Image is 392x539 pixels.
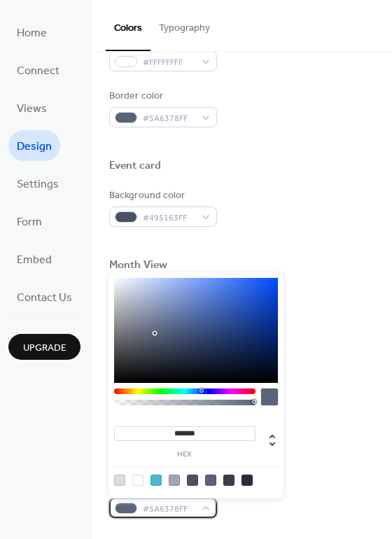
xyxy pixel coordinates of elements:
[114,451,255,458] label: hex
[8,17,55,48] a: Home
[17,287,72,309] span: Contact Us
[114,475,125,486] div: rgb(221, 221, 221)
[8,244,60,274] a: Embed
[109,89,214,104] div: Border color
[23,341,66,356] span: Upgrade
[17,211,42,234] span: Form
[205,475,216,486] div: rgb(90, 99, 120)
[187,475,198,486] div: rgb(73, 81, 99)
[143,55,195,70] span: #FFFFFFFF
[17,136,52,158] span: Design
[109,258,167,273] div: Month View
[143,111,195,126] span: #5A6378FF
[8,168,67,199] a: Settings
[17,249,52,272] span: Embed
[8,92,55,123] a: Views
[17,22,47,45] span: Home
[8,55,68,85] a: Connect
[109,188,214,203] div: Background color
[17,98,47,120] span: Views
[8,206,50,237] a: Form
[8,130,60,161] a: Design
[143,502,195,517] span: #5A6378FF
[150,475,162,486] div: rgb(78, 183, 205)
[132,475,143,486] div: rgb(255, 255, 255)
[17,174,59,196] span: Settings
[8,334,80,360] button: Upgrade
[8,281,80,312] a: Contact Us
[241,475,253,486] div: rgb(41, 45, 57)
[17,60,59,83] span: Connect
[169,475,180,486] div: rgb(159, 167, 183)
[143,211,195,225] span: #495163FF
[109,159,161,174] div: Event card
[223,475,234,486] div: rgb(57, 63, 79)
